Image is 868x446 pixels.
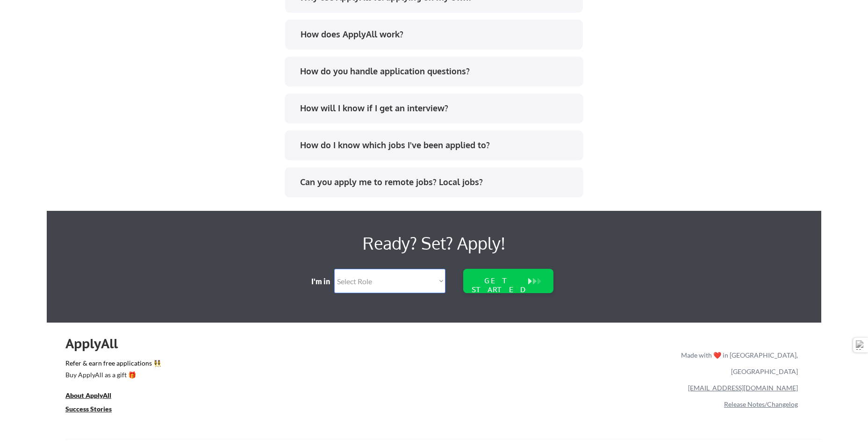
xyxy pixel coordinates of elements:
[300,65,574,77] div: How do you handle application questions?
[311,276,337,287] div: I'm in
[178,230,690,257] div: Ready? Set? Apply!
[724,400,798,408] a: Release Notes/Changelog
[688,384,798,392] a: [EMAIL_ADDRESS][DOMAIN_NAME]
[300,102,574,114] div: How will I know if I get an interview?
[65,336,129,352] div: ApplyAll
[300,139,574,151] div: How do I know which jobs I've been applied to?
[65,372,159,378] div: Buy ApplyAll as a gift 🎁
[65,404,124,416] a: Success Stories
[469,276,529,294] div: GET STARTED
[677,347,798,380] div: Made with ❤️ in [GEOGRAPHIC_DATA], [GEOGRAPHIC_DATA]
[65,391,111,399] u: About ApplyAll
[301,29,575,40] div: How does ApplyAll work?
[65,360,486,370] a: Refer & earn free applications 👯‍♀️
[300,176,574,188] div: Can you apply me to remote jobs? Local jobs?
[65,370,159,381] a: Buy ApplyAll as a gift 🎁
[65,390,124,402] a: About ApplyAll
[65,405,112,413] u: Success Stories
